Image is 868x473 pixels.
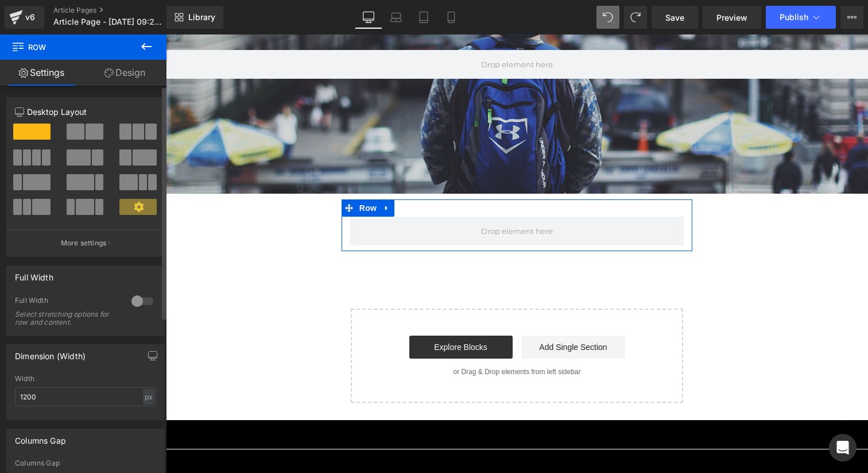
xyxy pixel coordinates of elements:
[624,6,647,29] button: Redo
[596,6,619,29] button: Undo
[15,429,66,445] div: Columns Gap
[840,6,863,29] button: More
[7,229,164,256] button: More settings
[15,310,118,326] div: Select stretching options for row and content.
[191,165,214,182] span: Row
[83,60,166,86] a: Design
[53,17,164,26] span: Article Page - [DATE] 09:29:44
[11,34,126,60] span: Row
[355,6,382,29] a: Desktop
[15,106,156,118] p: Desktop Layout
[829,434,857,462] div: Open Intercom Messenger
[5,6,44,29] a: v6
[243,301,347,324] a: Explore Blocks
[23,10,37,25] div: v6
[143,389,154,405] div: px
[15,375,156,383] div: Width
[15,459,156,467] div: Columns Gap
[437,6,465,29] a: Mobile
[15,345,86,361] div: Dimension (Width)
[15,266,53,282] div: Full Width
[716,11,747,24] span: Preview
[166,6,223,29] a: New Library
[203,333,499,341] p: or Drag & Drop elements from left sidebar
[665,11,684,24] span: Save
[356,301,459,324] a: Add Single Section
[15,387,156,406] input: auto
[780,13,808,22] span: Publish
[188,12,215,22] span: Library
[214,165,228,182] a: Expand / Collapse
[703,6,761,29] a: Preview
[410,6,437,29] a: Tablet
[766,6,836,29] button: Publish
[53,6,185,15] a: Article Pages
[382,6,410,29] a: Laptop
[61,238,107,248] p: More settings
[15,296,120,308] div: Full Width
